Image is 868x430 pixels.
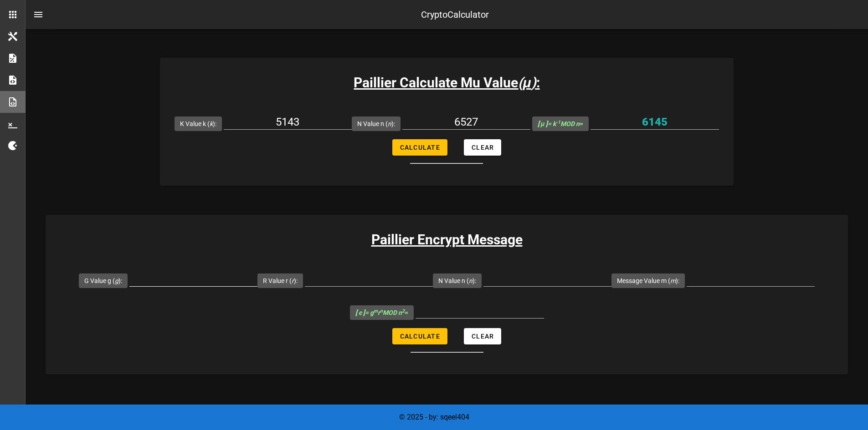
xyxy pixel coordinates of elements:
[471,144,494,151] span: Clear
[538,120,583,127] span: =
[670,277,676,284] i: m
[422,404,472,424] h3: Decode:
[210,120,213,127] i: k
[115,277,118,284] i: g
[464,139,501,156] button: Clear
[402,308,405,314] sup: 2
[400,144,440,151] span: Calculate
[355,309,365,316] b: [ c ]
[399,413,469,421] span: © 2025 - by: sqeel404
[392,328,447,344] button: Calculate
[380,308,383,314] sup: n
[400,333,440,340] span: Calculate
[263,276,298,285] label: R Value r ( ):
[357,119,395,128] label: N Value n ( ):
[388,120,391,127] i: n
[556,119,560,125] sup: -1
[374,308,378,314] sup: m
[46,229,848,250] h3: Paillier Encrypt Message
[355,309,405,316] i: = g r MOD n
[421,8,489,21] div: CryptoCalculator
[438,276,476,285] label: N Value n ( ):
[160,72,734,93] h3: Paillier Calculate Mu Value :
[617,276,679,285] label: Message Value m ( ):
[518,75,536,91] i: ( )
[27,4,49,25] button: nav-menu-toggle
[84,276,122,285] label: G Value g ( ):
[523,75,531,91] b: μ
[471,333,494,340] span: Clear
[355,309,408,316] span: =
[469,277,473,284] i: n
[180,119,216,128] label: K Value k ( ):
[292,277,294,284] i: r
[392,139,447,156] button: Calculate
[538,120,580,127] i: = k MOD n
[538,120,548,127] b: [ μ ]
[464,328,501,344] button: Clear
